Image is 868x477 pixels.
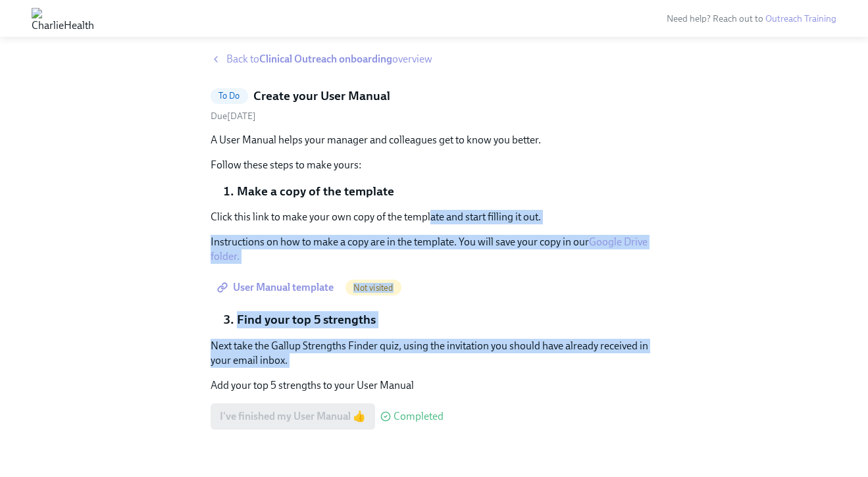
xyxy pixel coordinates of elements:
[32,8,94,29] img: CharlieHealth
[211,339,658,368] p: Next take the Gallup Strengths Finder quiz, using the invitation you should have already received...
[220,281,334,294] span: User Manual template
[211,133,658,147] p: A User Manual helps your manager and colleagues get to know you better.
[211,158,658,172] p: Follow these steps to make yours:
[345,283,401,293] span: Not visited
[237,311,658,328] li: Find your top 5 strengths
[237,183,658,200] li: Make a copy of the template
[394,411,444,422] span: Completed
[765,13,836,24] a: Outreach Training
[211,210,658,224] p: Click this link to make your own copy of the template and start filling it out.
[211,111,256,122] span: Thursday, August 21st 2025, 10:00 am
[253,88,390,105] h5: Create your User Manual
[259,53,392,65] strong: Clinical Outreach onboarding
[211,274,343,301] a: User Manual template
[211,235,658,264] p: Instructions on how to make a copy are in the template. You will save your copy in our
[211,52,658,66] a: Back toClinical Outreach onboardingoverview
[226,52,432,66] span: Back to overview
[667,13,836,24] span: Need help? Reach out to
[211,378,658,393] p: Add your top 5 strengths to your User Manual
[211,91,248,101] span: To Do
